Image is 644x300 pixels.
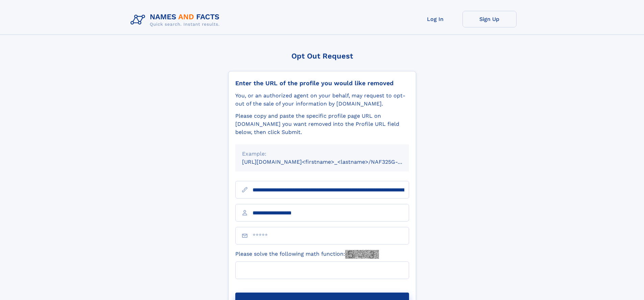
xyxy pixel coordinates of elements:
[242,159,422,165] small: [URL][DOMAIN_NAME]<firstname>_<lastname>/NAF325G-xxxxxxxx
[128,11,225,29] img: Logo Names and Facts
[228,52,416,60] div: Opt Out Request
[235,250,379,259] label: Please solve the following math function:
[235,79,409,87] div: Enter the URL of the profile you would like removed
[235,112,409,136] div: Please copy and paste the specific profile page URL on [DOMAIN_NAME] you want removed into the Pr...
[462,11,517,27] a: Sign Up
[235,92,409,108] div: You, or an authorized agent on your behalf, may request to opt-out of the sale of your informatio...
[242,150,402,158] div: Example:
[408,11,462,27] a: Log In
